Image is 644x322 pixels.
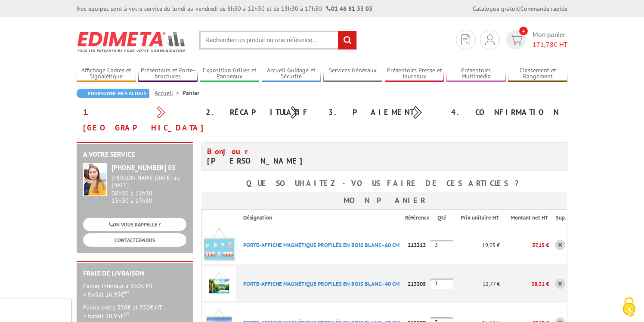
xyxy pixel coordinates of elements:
[473,4,567,13] div: |
[618,296,640,318] img: Cookies (fenêtre modale)
[202,266,236,301] img: PORTE-AFFICHE MAGNéTIQUE PROFILéS EN BOIS BLANC - 40 CM
[83,291,130,298] span: > forfait 16.95€
[446,67,506,81] a: Présentoirs Multimédia
[405,238,430,253] p: 213313
[445,105,567,120] div: 4. Confirmation
[614,293,644,322] button: Cookies (fenêtre modale)
[504,30,567,50] a: devis rapide 4 Mon panier 171,78€ HT
[533,40,554,49] span: 171,78
[500,276,549,291] p: 38,31 €
[77,105,199,136] div: 1. [GEOGRAPHIC_DATA]
[533,30,567,50] span: Mon panier
[83,282,186,299] p: Panier inférieur à 350€ HT
[83,269,186,277] h2: Frais de Livraison
[461,34,470,45] img: devis rapide
[453,238,500,253] p: 19,05 €
[83,163,107,196] img: widget-service.jpg
[323,67,383,81] a: Services Généraux
[510,35,523,45] img: devis rapide
[453,276,500,291] p: 12,77 €
[83,218,186,231] a: ON VOUS RAPPELLE ?
[500,238,549,253] p: 57,15 €
[83,233,186,247] a: CONTACTEZ-NOUS
[202,228,236,262] img: PORTE-AFFICHE MAGNéTIQUE PROFILéS EN BOIS BLANC - 60 CM
[405,214,430,222] p: Référence
[201,192,567,209] h3: Mon panier
[508,67,567,81] a: Classement et Rangement
[111,174,186,204] div: 08h30 à 12h30 13h30 à 17h30
[338,31,356,50] input: rechercher
[83,312,130,320] span: > forfait 20.95€
[326,5,372,12] strong: 01 46 81 33 03
[77,89,149,98] a: Poursuivre mes achats
[111,174,186,189] div: [PERSON_NAME][DATE] au [DATE]
[207,146,253,156] span: Bonjour
[83,303,186,320] p: Panier entre 350€ et 750€ HT
[155,89,183,97] a: Accueil
[322,105,445,120] div: 3. Paiement
[430,209,453,226] th: Qté
[473,5,519,12] a: Catalogue gratuit
[405,276,430,291] p: 213305
[460,214,499,222] p: Prix unitaire HT
[124,289,130,295] sup: HT
[83,151,186,158] h2: A votre service
[243,280,399,288] a: PORTE-AFFICHE MAGNéTIQUE PROFILéS EN BOIS BLANC - 40 CM
[77,26,186,58] img: Edimeta
[533,40,567,50] span: € HT
[111,163,176,172] strong: [PHONE_NUMBER] 03
[243,241,399,249] a: PORTE-AFFICHE MAGNéTIQUE PROFILéS EN BOIS BLANC - 60 CM
[246,178,523,188] b: Que souhaitez-vous faire de ces articles ?
[507,214,548,222] p: Montant net HT
[549,209,567,226] th: Sup.
[199,31,357,50] input: Rechercher un produit ou une référence...
[262,67,321,81] a: Accueil Guidage et Sécurité
[485,34,495,45] img: devis rapide
[124,311,130,317] sup: HT
[200,67,259,81] a: Exposition Grilles et Panneaux
[519,27,528,35] span: 4
[138,67,198,81] a: Présentoirs et Porte-brochures
[77,4,372,13] div: Nos équipes sont à votre service du lundi au vendredi de 8h30 à 12h30 et de 13h30 à 17h30
[77,67,136,81] a: Affichage Cadres et Signalétique
[199,105,322,120] div: 2. Récapitulatif
[207,147,378,166] h4: [PERSON_NAME]
[183,89,199,97] li: Panier
[385,67,444,81] a: Présentoirs Presse et Journaux
[520,5,567,12] a: Commande rapide
[236,209,405,226] th: Désignation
